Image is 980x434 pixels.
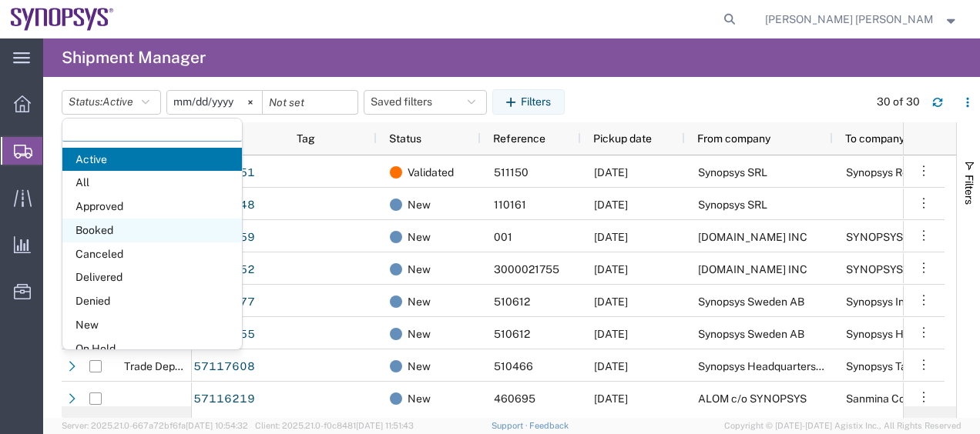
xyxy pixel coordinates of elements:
span: New [62,313,242,337]
span: 10/15/2025 [594,295,628,308]
img: logo [11,8,114,31]
span: Canceled [62,242,242,266]
a: Support [492,421,530,430]
span: 10/15/2025 [594,231,628,243]
span: SYNOPSYS Inc. [846,231,923,243]
span: Tag [297,132,315,145]
span: 510612 [494,295,530,308]
span: 3000021755 [494,263,559,275]
span: FS.COM INC [698,231,807,243]
span: 10/15/2025 [594,263,628,275]
span: [DATE] 11:51:43 [356,421,414,430]
span: Copyright © [DATE]-[DATE] Agistix Inc., All Rights Reserved [724,419,962,432]
span: Synopsys SRL [698,199,767,211]
button: Saved filters [364,90,487,115]
span: 10/14/2025 [594,199,628,211]
span: New [408,382,431,415]
span: New [408,253,431,285]
span: 001 [494,231,512,243]
span: 10/13/2025 [594,360,628,372]
span: Booked [62,219,242,242]
span: Server: 2025.21.0-667a72bf6fa [62,421,248,430]
button: Filters [492,89,565,114]
span: 511150 [494,166,529,179]
span: 460695 [494,392,535,405]
span: Sanmina Corporation [846,392,950,405]
h4: Shipment Manager [62,38,206,77]
span: New [408,221,431,253]
span: New [408,318,431,350]
span: [DATE] 10:54:32 [186,421,248,430]
span: Synopsys Sweden AB [698,328,804,340]
span: Marilia de Melo Fernandes [765,11,934,28]
span: Synopsys Headquarters USSV [698,360,847,372]
span: New [408,189,431,221]
span: Status [389,132,421,145]
span: ALOM c/o SYNOPSYS [698,392,807,405]
span: Synopsys Inc [846,295,911,308]
span: Delivered [62,265,242,289]
span: All [62,171,242,195]
div: 30 of 30 [877,94,920,110]
a: Feedback [529,421,569,430]
span: Synopsys SRL [698,166,767,179]
span: New [408,285,431,318]
span: FS.COM INC [698,263,807,275]
span: Reference [493,132,545,145]
span: 110161 [494,199,526,211]
span: Synopsys Sweden AB [698,295,804,308]
span: 510612 [494,328,530,340]
span: Pickup date [593,132,652,145]
a: 57116219 [193,386,256,411]
span: New [408,350,431,382]
span: 10/15/2025 [594,328,628,340]
input: Not set [263,91,357,114]
span: Trade Department [124,360,214,372]
span: Active [102,95,133,108]
span: 510466 [494,360,533,372]
button: [PERSON_NAME] [PERSON_NAME] [764,10,958,28]
span: 10/15/2025 [594,392,628,405]
span: Validated [408,156,454,189]
span: From company [697,132,770,145]
span: Denied [62,289,242,313]
span: Approved [62,195,242,219]
span: On Hold [62,337,242,361]
span: Client: 2025.21.0-f0c8481 [255,421,414,430]
span: To company [845,132,904,145]
span: SYNOPSYS Inc. [846,263,923,275]
button: Status:Active [62,90,161,115]
span: Synopsys Romania S.r.l. [846,166,961,179]
input: Not set [167,91,262,114]
span: Filters [963,175,975,205]
a: 57117608 [193,354,256,379]
span: Active [62,148,242,172]
span: 10/14/2025 [594,166,628,179]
